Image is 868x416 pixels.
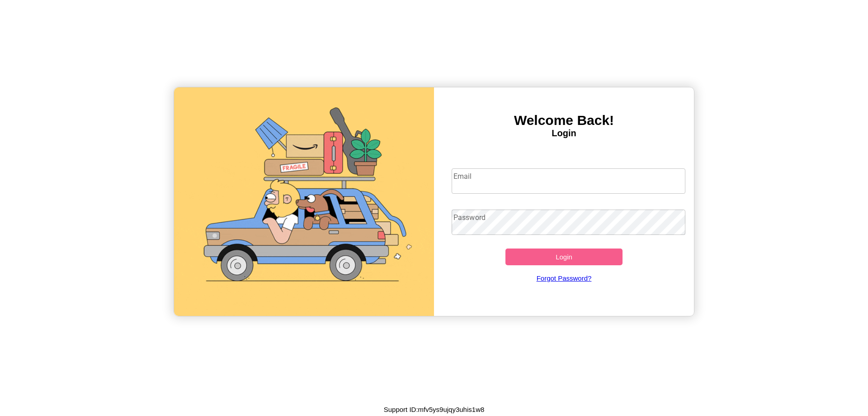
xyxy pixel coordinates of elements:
[384,403,485,416] p: Support ID: mfv5ys9ujqy3uhis1w8
[505,249,623,265] button: Login
[434,113,694,128] h3: Welcome Back!
[447,265,681,291] a: Forgot Password?
[174,87,434,316] img: gif
[434,128,694,139] h4: Login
